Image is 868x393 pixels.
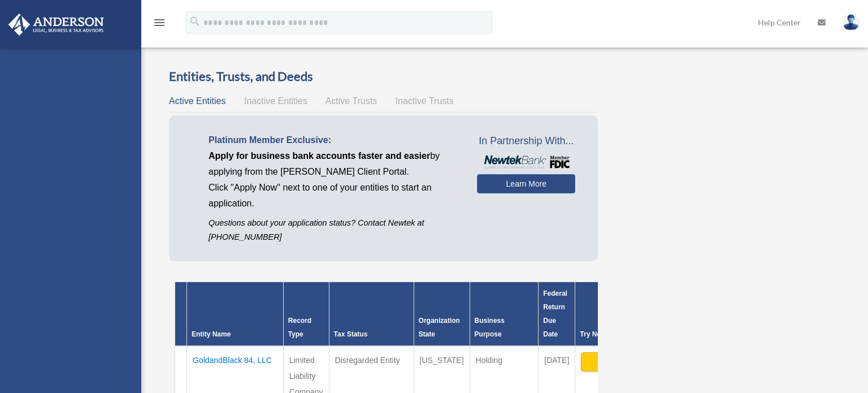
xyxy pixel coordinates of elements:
div: Try Newtek Bank [580,327,692,341]
span: Apply for business bank accounts faster and easier [209,151,430,161]
span: Inactive Entities [244,96,307,106]
img: NewtekBankLogoSM.png [483,156,570,169]
button: Apply Now [581,352,691,372]
a: menu [153,20,166,29]
span: Active Trusts [325,96,377,106]
h3: Entities, Trusts, and Deeds [169,68,598,85]
p: Platinum Member Exclusive: [209,132,460,148]
span: Inactive Trusts [396,96,454,106]
th: Federal Return Due Date [539,282,575,347]
th: Organization State [414,282,470,347]
i: menu [153,16,166,29]
th: Record Type [283,282,329,347]
th: Entity Name [187,282,284,347]
img: User Pic [843,14,860,31]
th: Tax Status [329,282,414,347]
span: Active Entities [169,96,225,106]
p: by applying from the [PERSON_NAME] Client Portal. [209,148,460,180]
p: Click "Apply Now" next to one of your entities to start an application. [209,180,460,211]
a: Learn More [477,174,575,193]
span: In Partnership With... [477,132,575,150]
th: Business Purpose [470,282,539,347]
img: Anderson Advisors Platinum Portal [5,14,107,36]
p: Questions about your application status? Contact Newtek at [PHONE_NUMBER] [209,216,460,244]
i: search [189,15,201,28]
